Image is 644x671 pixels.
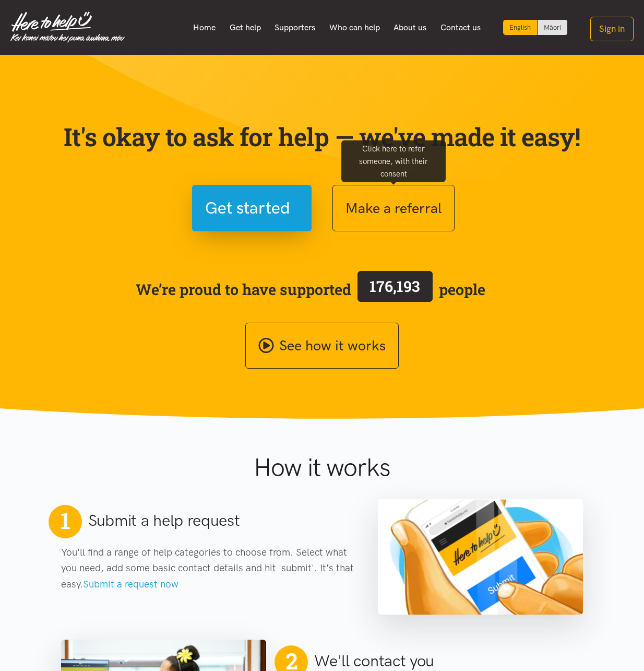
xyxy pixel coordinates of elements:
span: Get started [205,195,290,221]
a: Supporters [268,17,323,39]
a: 176,193 [351,269,439,310]
a: Home [186,17,223,39]
div: Click here to refer someone, with their consent [341,140,446,182]
p: You'll find a range of help categories to choose from. Select what you need, add some basic conta... [61,545,357,592]
button: Make a referral [332,185,455,231]
span: 176,193 [369,276,420,296]
a: See how it works [245,323,399,369]
div: Language toggle [503,20,568,35]
a: Contact us [434,17,488,39]
a: Switch to Te Reo Māori [538,20,567,35]
img: Home [10,11,125,43]
p: It's okay to ask for help — we've made it easy! [61,122,583,152]
a: Submit a request now [83,578,178,590]
button: Sign in [590,17,634,41]
h1: How it works [151,452,492,482]
div: Current language [503,20,538,35]
span: 1 [61,507,70,534]
h2: Submit a help request [88,510,240,532]
button: Get started [192,185,312,231]
a: About us [387,17,434,39]
a: Get help [222,17,268,39]
a: Who can help [323,17,387,39]
span: We’re proud to have supported people [136,269,485,310]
